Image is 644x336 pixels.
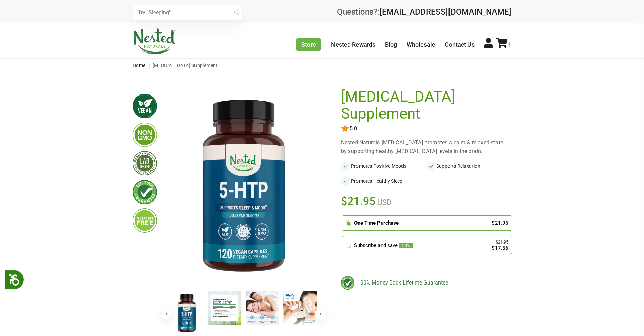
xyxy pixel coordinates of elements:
div: Nested Naturals [MEDICAL_DATA] promotes a calm & relaxed state by supporting healthy [MEDICAL_DAT... [341,138,511,156]
a: Blog [385,41,397,48]
img: 5-HTP Supplement [168,88,319,286]
a: [EMAIL_ADDRESS][DOMAIN_NAME] [379,7,511,17]
a: Home [133,63,146,68]
img: 5-HTP Supplement [208,291,241,325]
img: badge-lifetimeguarantee-color.svg [341,276,354,290]
img: 5-HTP Supplement [246,291,279,325]
input: Try "Sleeping" [133,5,242,20]
a: Nested Rewards [331,41,375,48]
nav: breadcrumbs [133,59,511,72]
span: USD [376,198,391,207]
img: vegan [133,94,157,118]
img: star.svg [341,125,349,133]
img: glutenfree [133,208,157,233]
li: Promotes Healthy Sleep [341,176,426,186]
div: Questions?: [337,8,511,16]
button: Previous [160,308,172,320]
span: [MEDICAL_DATA] Supplement [153,63,218,68]
img: thirdpartytested [133,151,157,175]
li: Promotes Positive Moods [341,161,426,171]
img: lifetimeguarantee [133,180,157,204]
img: 5-HTP Supplement [283,291,317,325]
span: | [147,63,151,68]
a: Wholesale [407,41,435,48]
a: Store [296,38,321,51]
li: Supports Relaxation [426,161,511,171]
img: 5-HTP Supplement [170,291,204,335]
img: Nested Naturals [133,28,177,54]
a: Contact Us [445,41,475,48]
img: gmofree [133,123,157,147]
span: $21.95 [341,194,376,209]
button: Next [315,308,327,320]
span: 5.0 [349,126,357,132]
span: 1 [508,41,511,48]
div: 100% Money Back Lifetime Guarantee [341,276,511,290]
a: 1 [496,41,511,48]
h1: [MEDICAL_DATA] Supplement [341,88,508,122]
